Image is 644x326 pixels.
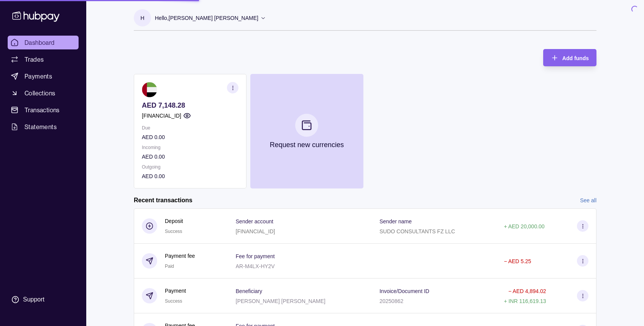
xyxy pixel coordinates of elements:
a: Payments [8,69,79,83]
h2: Recent transactions [134,196,192,205]
a: Support [8,292,79,308]
span: Success [165,298,182,304]
span: Statements [25,122,57,131]
p: Deposit [165,217,183,225]
p: H [140,14,144,22]
p: + INR 116,619.13 [504,298,546,304]
span: Collections [25,88,55,98]
p: AR-M4LX-HY2V [236,263,275,269]
span: Payments [25,72,52,81]
p: [FINANCIAL_ID] [142,111,181,120]
p: Sender name [379,218,412,224]
p: AED 7,148.28 [142,101,238,110]
button: Request new currencies [250,74,363,188]
a: Transactions [8,103,79,117]
p: − AED 5.25 [504,258,531,264]
span: Transactions [25,105,60,115]
a: Trades [8,52,79,66]
span: Dashboard [25,38,55,47]
p: Request new currencies [270,141,344,149]
p: + AED 20,000.00 [504,223,544,229]
a: Statements [8,120,79,134]
p: [FINANCIAL_ID] [236,228,275,234]
a: See all [580,196,596,205]
span: Trades [25,55,44,64]
p: Fee for payment [236,253,275,259]
p: Invoice/Document ID [379,288,429,294]
p: AED 0.00 [142,133,238,141]
p: Incoming [142,143,238,152]
p: Due [142,124,238,132]
a: Collections [8,86,79,100]
span: Success [165,229,182,234]
p: Payment fee [165,252,195,260]
img: ae [142,82,157,97]
p: SUDO CONSULTANTS FZ LLC [379,228,455,234]
p: AED 0.00 [142,152,238,161]
p: Outgoing [142,163,238,171]
p: Hello, [PERSON_NAME] [PERSON_NAME] [155,14,258,22]
p: Sender account [236,218,273,224]
p: [PERSON_NAME] [PERSON_NAME] [236,298,325,304]
span: Add funds [562,55,589,61]
div: Support [23,295,44,304]
button: Add funds [543,49,596,66]
p: Beneficiary [236,288,262,294]
a: Dashboard [8,36,79,49]
p: AED 0.00 [142,172,238,180]
p: − AED 4,894.02 [508,288,546,294]
p: Payment [165,287,186,295]
p: 20250862 [379,298,403,304]
span: Paid [165,264,174,269]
